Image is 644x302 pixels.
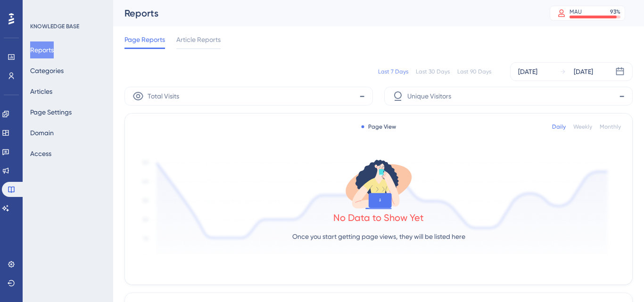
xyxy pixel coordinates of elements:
p: Once you start getting page views, they will be listed here [292,231,465,242]
div: Monthly [600,123,621,131]
span: Unique Visitors [407,90,451,102]
div: MAU [570,8,582,16]
div: No Data to Show Yet [333,211,424,224]
div: Last 30 Days [416,68,450,75]
button: Categories [30,62,64,79]
div: Daily [552,123,566,131]
div: KNOWLEDGE BASE [30,23,79,30]
button: Articles [30,83,52,100]
div: Page View [362,123,396,131]
div: Last 90 Days [457,68,491,75]
button: Reports [30,41,54,58]
span: Page Reports [124,34,165,45]
span: - [359,89,365,104]
div: [DATE] [518,66,537,77]
div: Reports [124,7,526,20]
button: Domain [30,124,54,141]
div: 93 % [610,8,620,16]
div: Weekly [573,123,592,131]
span: - [619,89,625,104]
span: Total Visits [148,90,179,102]
span: Article Reports [176,34,221,45]
button: Page Settings [30,104,72,121]
div: Last 7 Days [378,68,408,75]
div: [DATE] [574,66,593,77]
button: Access [30,145,51,162]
